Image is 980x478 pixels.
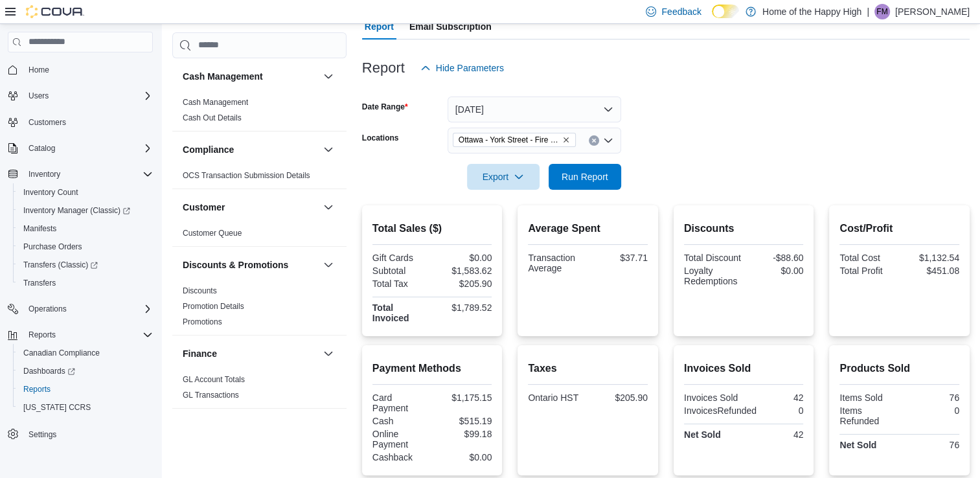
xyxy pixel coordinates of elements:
[435,452,492,462] div: $0.00
[172,372,347,408] div: Finance
[18,257,103,273] a: Transfers (Classic)
[26,5,84,18] img: Cova
[746,253,803,263] div: -$88.60
[18,275,61,291] a: Transfers
[684,361,804,376] h2: Invoices Sold
[3,326,158,344] button: Reports
[874,4,890,19] div: Fiona McMahon
[23,205,130,216] span: Inventory Manager (Classic)
[448,97,621,122] button: [DATE]
[839,221,959,236] h2: Cost/Profit
[372,416,429,426] div: Cash
[23,62,153,78] span: Home
[895,4,970,19] p: [PERSON_NAME]
[528,253,585,273] div: Transaction Average
[839,393,896,403] div: Items Sold
[183,97,248,108] span: Cash Management
[321,142,336,157] button: Compliance
[3,87,158,105] button: Users
[23,115,71,130] a: Customers
[183,286,217,295] a: Discounts
[684,266,741,286] div: Loyalty Redemptions
[712,18,712,19] span: Dark Mode
[684,253,741,263] div: Total Discount
[23,427,62,442] a: Settings
[839,361,959,376] h2: Products Sold
[591,393,648,403] div: $205.90
[603,135,613,146] button: Open list of options
[839,405,896,426] div: Items Refunded
[13,201,158,220] a: Inventory Manager (Classic)
[436,62,504,74] span: Hide Parameters
[183,390,239,400] span: GL Transactions
[28,117,66,128] span: Customers
[18,345,105,361] a: Canadian Compliance
[183,375,245,384] a: GL Account Totals
[23,327,153,343] span: Reports
[183,113,242,122] a: Cash Out Details
[712,5,739,18] input: Dark Mode
[18,239,153,255] span: Purchase Orders
[23,426,153,442] span: Settings
[183,317,222,327] span: Promotions
[435,302,492,313] div: $1,789.52
[23,327,61,343] button: Reports
[902,440,959,450] div: 76
[23,278,56,288] span: Transfers
[23,141,153,156] span: Catalog
[18,363,153,379] span: Dashboards
[13,256,158,274] a: Transfers (Classic)
[23,260,98,270] span: Transfers (Classic)
[13,183,158,201] button: Inventory Count
[172,168,347,188] div: Compliance
[372,429,429,450] div: Online Payment
[183,347,217,360] h3: Finance
[684,221,804,236] h2: Discounts
[13,344,158,362] button: Canadian Compliance
[18,221,62,236] a: Manifests
[183,70,263,83] h3: Cash Management
[23,223,56,234] span: Manifests
[18,239,87,255] a: Purchase Orders
[528,361,648,376] h2: Taxes
[435,416,492,426] div: $515.19
[3,139,158,157] button: Catalog
[8,55,153,477] nav: Complex example
[23,384,51,394] span: Reports
[13,398,158,416] button: [US_STATE] CCRS
[172,225,347,246] div: Customer
[28,304,67,314] span: Operations
[372,253,429,263] div: Gift Cards
[661,5,701,18] span: Feedback
[183,229,242,238] a: Customer Queue
[172,283,347,335] div: Discounts & Promotions
[3,424,158,443] button: Settings
[183,347,318,360] button: Finance
[183,170,310,181] span: OCS Transaction Submission Details
[902,253,959,263] div: $1,132.54
[23,88,54,104] button: Users
[467,164,540,190] button: Export
[183,201,318,214] button: Customer
[762,405,803,416] div: 0
[321,199,336,215] button: Customer
[435,393,492,403] div: $1,175.15
[372,302,409,323] strong: Total Invoiced
[3,165,158,183] button: Inventory
[562,136,570,144] button: Remove Ottawa - York Street - Fire & Flower from selection in this group
[372,452,429,462] div: Cashback
[839,266,896,276] div: Total Profit
[372,393,429,413] div: Card Payment
[435,279,492,289] div: $205.90
[183,317,222,326] a: Promotions
[876,4,887,19] span: FM
[453,133,576,147] span: Ottawa - York Street - Fire & Flower
[183,98,248,107] a: Cash Management
[183,228,242,238] span: Customer Queue
[475,164,532,190] span: Export
[321,346,336,361] button: Finance
[362,102,408,112] label: Date Range
[183,70,318,83] button: Cash Management
[18,203,135,218] a: Inventory Manager (Classic)
[435,253,492,263] div: $0.00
